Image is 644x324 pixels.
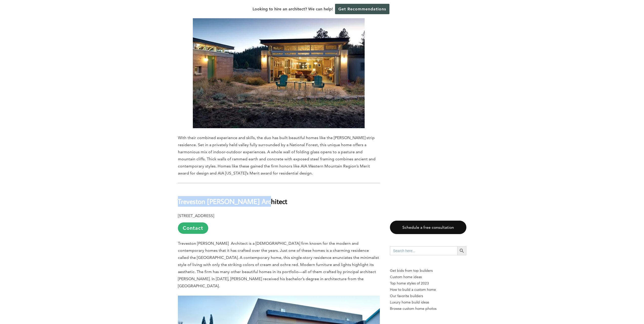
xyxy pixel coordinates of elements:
[178,222,208,234] a: Contact
[390,293,466,299] a: Our favorite builders
[390,287,466,293] a: How to build a custom home
[178,197,287,206] b: Treveston [PERSON_NAME] Architect
[459,248,465,254] svg: Search
[390,221,466,234] a: Schedule a free consultation
[390,280,466,287] a: Top home styles of 2023
[178,135,376,176] span: With their combined experience and skills, the duo has built beautiful homes like the [PERSON_NAM...
[390,299,466,306] a: Luxury home build ideas
[178,241,379,288] span: Treveston [PERSON_NAME] Architect is a [DEMOGRAPHIC_DATA] firm known for the modern and contempor...
[547,288,638,318] iframe: Drift Widget Chat Controller
[390,274,466,280] a: Custom home ideas
[390,246,457,255] input: Search here...
[335,4,389,14] a: Get Recommendations
[390,268,466,274] p: Get bids from top builders
[390,306,466,312] a: Browse custom home photos
[178,213,214,218] b: [STREET_ADDRESS]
